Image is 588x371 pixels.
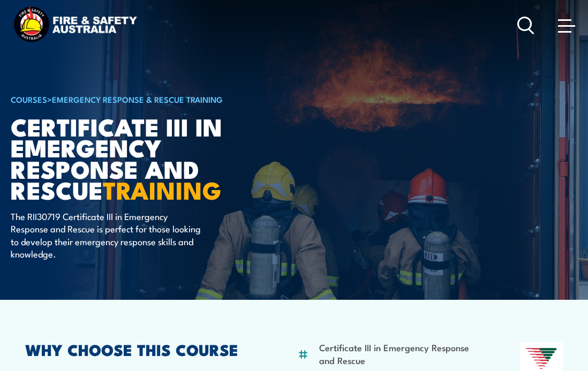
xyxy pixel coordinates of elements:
[11,93,47,105] a: COURSES
[11,116,275,200] h1: Certificate III in Emergency Response and Rescue
[103,171,222,208] strong: TRAINING
[11,93,275,105] h6: >
[11,210,206,260] p: The RII30719 Certificate III in Emergency Response and Rescue is perfect for those looking to dev...
[52,93,223,105] a: Emergency Response & Rescue Training
[319,341,481,366] li: Certificate III in Emergency Response and Rescue
[25,342,258,356] h2: WHY CHOOSE THIS COURSE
